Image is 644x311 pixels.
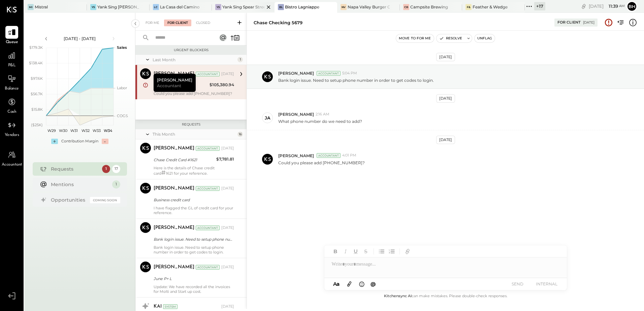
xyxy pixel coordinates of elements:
[278,4,284,10] div: BL
[2,162,22,168] span: Accountant
[580,3,587,10] div: copy link
[589,3,625,9] div: [DATE]
[196,146,220,151] div: Accountant
[102,139,108,144] div: -
[410,4,448,10] div: Campsite Brewing
[437,34,465,42] button: Resolve
[157,83,181,89] span: Accountant
[396,34,434,42] button: Move to for me
[221,71,234,77] div: [DATE]
[265,115,270,121] div: ja
[154,224,194,231] div: [PERSON_NAME]
[361,247,370,256] button: Strikethrough
[436,94,455,103] div: [DATE]
[278,153,314,159] span: [PERSON_NAME]
[112,180,120,188] div: 1
[163,304,178,309] div: System
[215,4,221,10] div: YS
[154,185,194,192] div: [PERSON_NAME]
[403,4,409,10] div: CB
[154,206,234,215] div: I have flagged the GL of credit card for your reference.
[154,71,194,77] div: [PERSON_NAME]
[5,86,19,92] span: Balance
[90,197,120,203] div: Coming Soon
[164,20,191,26] div: For Client
[403,247,412,256] button: Add URL
[193,20,214,26] div: Closed
[51,36,108,41] div: [DATE] - [DATE]
[117,85,127,90] text: Labor
[0,96,23,115] a: Cash
[154,166,234,176] div: Here is the details of Chase credit card 1621 for your reference.
[221,186,234,191] div: [DATE]
[61,139,98,144] div: Contribution Margin
[81,128,89,133] text: W32
[196,265,220,270] div: Accountant
[336,281,340,287] span: a
[278,111,314,117] span: [PERSON_NAME]
[6,39,18,45] span: Queue
[342,71,357,76] span: 5:04 PM
[348,4,390,10] div: Napa Valley Burger Company
[29,45,43,50] text: $179.3K
[31,76,43,81] text: $97.6K
[160,4,200,10] div: La Casa del Camino
[237,57,243,62] div: 1
[102,165,110,173] div: 1
[35,4,48,10] div: Mistral
[377,247,386,256] button: Unordered List
[51,166,99,172] div: Requests
[583,20,594,25] div: [DATE]
[59,128,67,133] text: W30
[371,281,376,287] span: @
[473,4,508,10] div: Feather & Wedge
[626,1,637,12] button: Bh
[557,20,581,25] div: For Client
[465,4,472,10] div: F&
[28,4,34,10] div: Mi
[154,284,234,294] div: Update: We have recorded all the invoices for Molti and Start up cost.
[117,113,128,118] text: COGS
[47,128,56,133] text: W29
[341,247,350,256] button: Italic
[7,109,16,115] span: Cash
[216,156,234,163] div: $7,781.81
[154,236,232,243] div: Bank login issue. Need to setup phone number in order to get codes to login.
[221,304,234,309] div: [DATE]
[154,275,232,282] div: June P+ L
[210,81,234,88] div: $105,380.94
[368,280,378,288] button: @
[475,34,495,42] button: Unflag
[139,122,243,127] div: Requests
[278,160,365,166] p: Could you please add [PHONE_NUMBER]?
[342,153,356,158] span: 4:01 PM
[154,197,232,203] div: Business credit card
[341,4,347,10] div: NV
[31,92,43,96] text: $56.7K
[103,128,112,133] text: W34
[154,91,234,96] div: Could you please add [PHONE_NUMBER]?
[533,279,560,288] button: INTERNAL
[317,153,341,158] div: Accountant
[153,57,236,63] div: Last Month
[117,45,127,50] text: Sales
[154,74,196,92] div: [PERSON_NAME]
[237,132,243,137] div: 16
[221,265,234,270] div: [DATE]
[90,4,96,10] div: YS
[139,48,243,53] div: Urgent Blockers
[436,53,455,61] div: [DATE]
[31,123,43,127] text: ($25K)
[8,63,16,69] span: P&L
[93,128,101,133] text: W33
[436,136,455,144] div: [DATE]
[0,49,23,69] a: P&L
[153,4,159,10] div: LC
[153,131,236,137] div: This Month
[51,197,87,203] div: Opportunities
[221,146,234,151] div: [DATE]
[97,4,139,10] div: Yank Sing [PERSON_NAME][GEOGRAPHIC_DATA]
[5,132,19,138] span: Vendors
[534,2,545,10] div: + 17
[196,226,220,230] div: Accountant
